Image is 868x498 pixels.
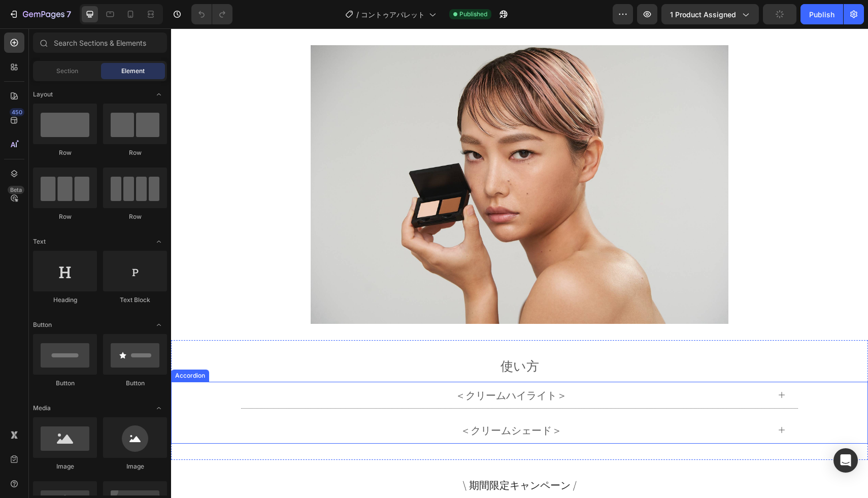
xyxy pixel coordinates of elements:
[33,32,167,53] input: Search Sections & Elements
[289,394,391,409] p: ＜クリームシェード＞
[33,462,97,471] div: Image
[361,9,425,20] span: コントゥアパレット
[661,4,759,24] button: 1 product assigned
[33,212,97,221] div: Row
[103,295,167,305] div: Text Block
[8,186,24,194] div: Beta
[151,400,167,416] span: Toggle open
[191,4,232,24] div: Undo/Redo
[800,4,843,24] button: Publish
[4,4,76,24] button: 7
[2,343,36,352] div: Accordion
[33,295,97,305] div: Heading
[151,234,167,250] span: Toggle open
[33,379,97,388] div: Button
[103,212,167,221] div: Row
[66,8,71,20] p: 7
[809,9,834,20] div: Publish
[151,86,167,103] span: Toggle open
[33,237,46,246] span: Text
[71,449,627,464] p: \ 期間限定キャンペーン /
[103,148,167,157] div: Row
[70,469,628,487] h2: 人気商品サンプルプレゼント中
[10,108,24,116] div: 450
[33,320,52,329] span: Button
[33,90,53,99] span: Layout
[121,67,145,76] span: Element
[833,448,858,473] div: Open Intercom Messenger
[171,28,868,498] iframe: Design area
[103,379,167,388] div: Button
[33,404,51,413] span: Media
[103,462,167,471] div: Image
[151,317,167,333] span: Toggle open
[56,67,78,76] span: Section
[459,10,487,19] span: Published
[356,9,359,20] span: /
[670,9,736,20] span: 1 product assigned
[33,148,97,157] div: Row
[284,359,396,374] p: ＜クリームハイライト＞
